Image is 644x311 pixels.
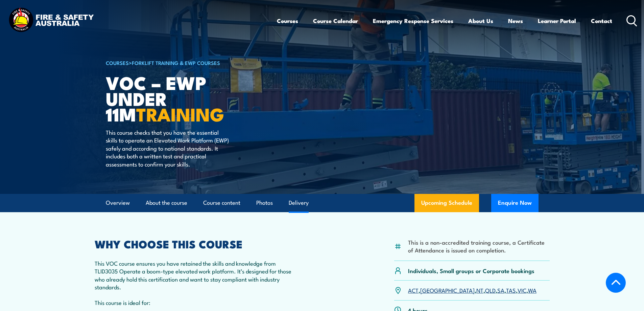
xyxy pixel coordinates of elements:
a: Learner Portal [538,12,576,30]
p: This VOC course ensures you have retained the skills and knowledge from TLID3035 Operate a boom-t... [95,259,292,291]
a: Delivery [289,194,309,212]
a: About Us [468,12,493,30]
a: News [508,12,523,30]
a: ACT [408,286,419,294]
a: TAS [506,286,516,294]
a: Course content [203,194,240,212]
a: QLD [485,286,496,294]
strong: TRAINING [136,99,224,128]
a: VIC [518,286,526,294]
li: This is a non-accredited training course, a Certificate of Attendance is issued on completion. [408,238,550,254]
a: SA [497,286,504,294]
a: WA [528,286,536,294]
a: Photos [256,194,273,212]
a: Courses [277,12,298,30]
a: Course Calendar [313,12,358,30]
button: Enquire Now [491,194,539,212]
a: NT [476,286,483,294]
a: [GEOGRAPHIC_DATA] [420,286,475,294]
h6: > [106,59,273,67]
a: Overview [106,194,130,212]
a: Upcoming Schedule [414,194,479,212]
a: Contact [591,12,612,30]
a: COURSES [106,59,129,66]
p: This course checks that you have the essential skills to operate an Elevated Work Platform (EWP) ... [106,128,229,168]
p: This course is ideal for: [95,298,292,306]
a: Forklift Training & EWP Courses [132,59,220,66]
a: Emergency Response Services [373,12,453,30]
a: About the course [146,194,187,212]
h2: WHY CHOOSE THIS COURSE [95,239,292,248]
h1: VOC – EWP under 11m [106,74,273,122]
p: Individuals, Small groups or Corporate bookings [408,267,534,274]
p: , , , , , , , [408,286,536,294]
